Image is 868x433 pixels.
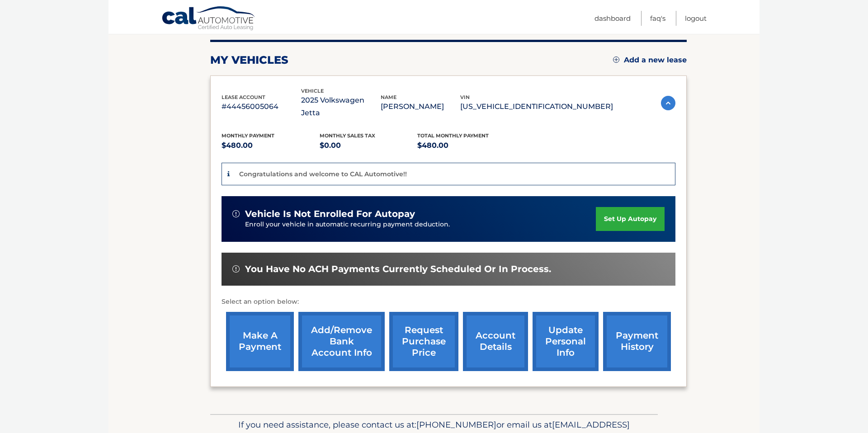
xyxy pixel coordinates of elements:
[460,100,613,113] p: [US_VEHICLE_IDENTIFICATION_NUMBER]
[245,264,551,275] span: You have no ACH payments currently scheduled or in process.
[222,100,301,113] p: #44456005064
[381,100,460,113] p: [PERSON_NAME]
[222,297,675,307] p: Select an option below:
[232,210,240,217] img: alert-white.svg
[381,94,396,100] span: name
[416,419,496,430] span: [PHONE_NUMBER]
[222,132,274,139] span: Monthly Payment
[226,312,294,371] a: make a payment
[594,11,631,26] a: Dashboard
[613,56,619,63] img: add.svg
[650,11,665,26] a: FAQ's
[417,139,515,152] p: $480.00
[245,220,596,230] p: Enroll your vehicle in automatic recurring payment deduction.
[533,312,599,371] a: update personal info
[301,88,324,94] span: vehicle
[320,132,375,139] span: Monthly sales Tax
[460,94,470,100] span: vin
[463,312,528,371] a: account details
[417,132,489,139] span: Total Monthly Payment
[222,94,265,100] span: lease account
[239,170,407,178] p: Congratulations and welcome to CAL Automotive!!
[320,139,418,152] p: $0.00
[301,94,381,119] p: 2025 Volkswagen Jetta
[245,208,415,220] span: vehicle is not enrolled for autopay
[685,11,707,26] a: Logout
[210,53,288,67] h2: my vehicles
[161,6,256,32] a: Cal Automotive
[603,312,671,371] a: payment history
[596,207,665,231] a: set up autopay
[222,139,320,152] p: $480.00
[661,96,675,110] img: accordion-active.svg
[389,312,458,371] a: request purchase price
[613,56,687,65] a: Add a new lease
[298,312,385,371] a: Add/Remove bank account info
[232,265,240,273] img: alert-white.svg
